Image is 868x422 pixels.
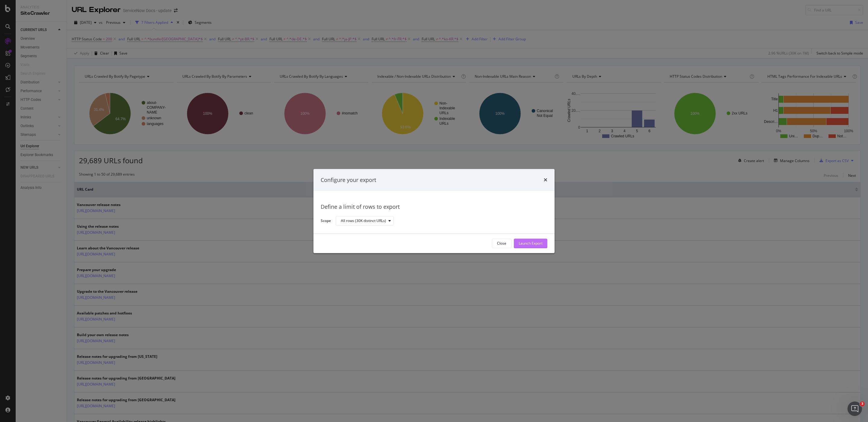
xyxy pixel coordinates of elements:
[497,241,506,246] div: Close
[860,402,865,406] span: 3
[313,169,555,253] div: modal
[336,216,394,226] button: All rows (30K distinct URLs)
[492,239,511,248] button: Close
[321,218,331,225] label: Scope
[848,402,862,416] iframe: Intercom live chat
[341,219,386,223] div: All rows (30K distinct URLs)
[544,176,547,184] div: times
[514,239,547,248] button: Launch Export
[519,241,542,246] div: Launch Export
[321,176,376,184] div: Configure your export
[321,203,547,211] div: Define a limit of rows to export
